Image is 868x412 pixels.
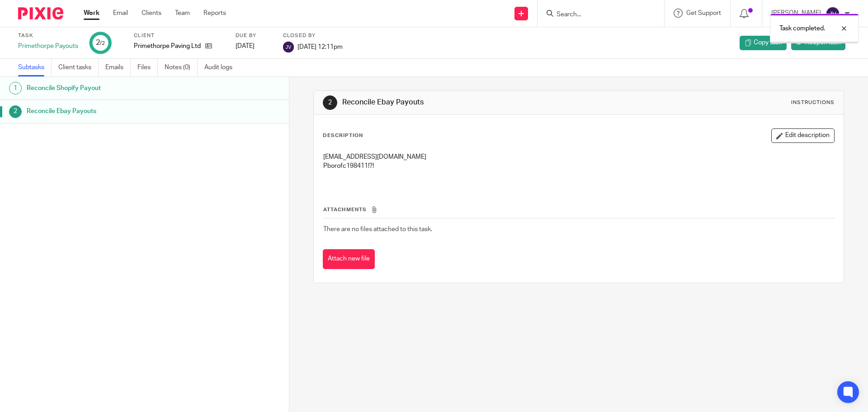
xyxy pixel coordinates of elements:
[134,42,201,51] p: Primethorpe Paving Ltd
[27,81,196,95] h1: Reconcile Shopify Payout
[84,9,99,18] a: Work
[297,43,343,50] span: [DATE] 12:11pm
[323,132,363,139] p: Description
[236,32,272,39] label: Due by
[18,59,52,76] a: Subtasks
[142,9,161,18] a: Clients
[204,59,239,76] a: Audit logs
[791,99,835,106] div: Instructions
[323,161,834,170] p: Pborofc198411!?!
[323,95,337,110] div: 2
[165,59,198,76] a: Notes (0)
[342,98,598,107] h1: Reconcile Ebay Payouts
[137,59,158,76] a: Files
[134,32,224,39] label: Client
[27,104,196,118] h1: Reconcile Ebay Payouts
[323,249,375,270] button: Attach new file
[58,59,99,76] a: Client tasks
[236,42,272,51] div: [DATE]
[323,152,834,161] p: [EMAIL_ADDRESS][DOMAIN_NAME]
[105,59,131,76] a: Emails
[283,42,294,52] img: svg%3E
[283,32,343,39] label: Closed by
[9,105,22,118] div: 2
[175,9,190,18] a: Team
[9,82,22,95] div: 1
[779,24,825,33] p: Task completed.
[113,9,128,18] a: Email
[323,207,367,212] span: Attachments
[18,42,78,51] div: Primethorpe Payouts
[771,128,835,143] button: Edit description
[323,226,432,232] span: There are no files attached to this task.
[100,41,105,46] small: /2
[18,32,78,39] label: Task
[18,7,63,19] img: Pixie
[826,6,840,21] img: svg%3E
[96,38,105,48] div: 2
[203,9,226,18] a: Reports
